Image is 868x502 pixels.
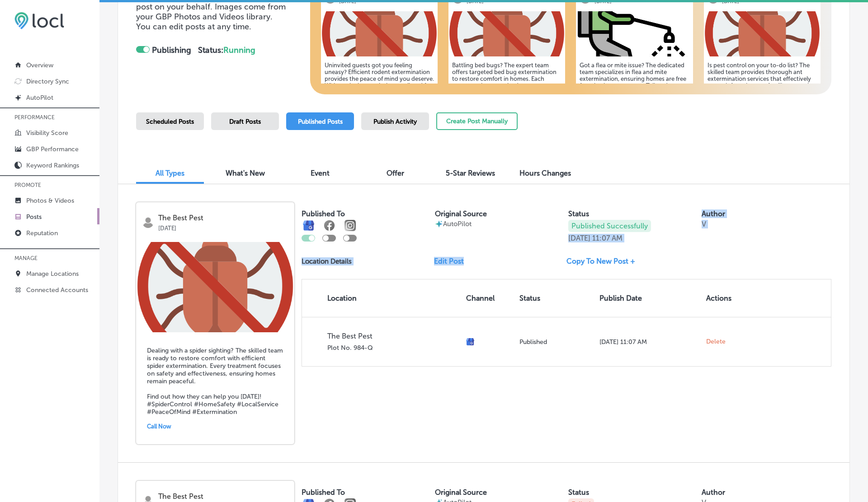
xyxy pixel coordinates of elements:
[516,279,596,317] th: Status
[158,222,288,232] p: [DATE]
[327,332,459,340] p: The Best Pest
[702,209,725,218] label: Author
[302,488,345,497] label: Published To
[576,11,693,56] img: 4fc1a2f2-c246-41d2-b89c-91d09c651646insecticide.png
[519,338,592,346] p: Published
[435,220,443,228] img: autopilot-icon
[298,118,343,125] span: Published Posts
[26,78,69,85] p: Directory Sync
[14,12,64,29] img: 6efc1275baa40be7c98c3b36c6bfde44.png
[568,209,589,218] label: Status
[158,214,288,222] p: The Best Pest
[302,279,462,317] th: Location
[26,197,74,205] p: Photos & Videos
[142,217,154,228] img: logo
[26,129,68,137] p: Visibility Score
[26,61,53,69] p: Overview
[198,45,255,55] strong: Status:
[136,242,294,332] img: d3f96c94-9ecd-4035-b297-9bc3a18493e1sign.png
[311,169,330,177] span: Event
[580,62,689,136] h5: Got a flea or mite issue? The dedicated team specializes in flea and mite extermination, ensuring...
[152,45,191,55] strong: Publishing
[146,118,194,125] span: Scheduled Posts
[703,279,745,317] th: Actions
[568,488,589,497] label: Status
[387,169,404,177] span: Offer
[26,270,79,278] p: Manage Locations
[596,279,703,317] th: Publish Date
[226,169,265,177] span: What's New
[599,338,699,346] p: [DATE] 11:07 AM
[26,213,42,221] p: Posts
[302,257,352,265] p: Location Details
[446,169,495,177] span: 5-Star Reviews
[702,220,706,228] p: V
[321,11,438,56] img: d3f96c94-9ecd-4035-b297-9bc3a18493e1sign.png
[704,11,821,56] img: d3f96c94-9ecd-4035-b297-9bc3a18493e1sign.png
[223,45,255,55] span: Running
[26,94,53,102] p: AutoPilot
[325,62,434,136] h5: Uninvited guests got you feeling uneasy? Efficient rodent extermination provides the peace of min...
[26,286,88,294] p: Connected Accounts
[435,209,487,218] label: Original Source
[568,220,651,232] p: Published Successfully
[136,22,251,32] span: You can edit posts at any time.
[229,118,261,125] span: Draft Posts
[452,62,561,130] h5: Battling bed bugs? The expert team offers targeted bed bug extermination to restore comfort in ho...
[568,234,590,242] p: [DATE]
[708,62,817,136] h5: Is pest control on your to-do list? The skilled team provides thorough ant extermination services...
[302,209,345,218] label: Published To
[448,11,565,56] img: d3f96c94-9ecd-4035-b297-9bc3a18493e1sign.png
[435,488,487,497] label: Original Source
[706,338,726,346] span: Delete
[373,118,417,125] span: Publish Activity
[156,169,184,177] span: All Types
[434,257,471,265] a: Edit Post
[26,229,58,237] p: Reputation
[566,257,642,265] a: Copy To New Post +
[26,145,79,153] p: GBP Performance
[158,493,288,501] p: The Best Pest
[519,169,571,177] span: Hours Changes
[26,162,79,169] p: Keyword Rankings
[147,347,283,416] h5: Dealing with a spider sighting? The skilled team is ready to restore comfort with efficient spide...
[327,344,459,352] p: Plot No. 984-Q
[592,234,623,242] p: 11:07 AM
[436,112,518,130] button: Create Post Manually
[462,279,516,317] th: Channel
[443,220,472,228] p: AutoPilot
[702,488,725,497] label: Author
